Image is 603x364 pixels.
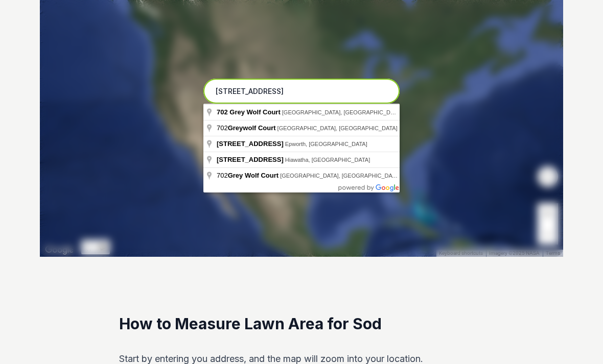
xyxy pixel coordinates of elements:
span: Epworth, [GEOGRAPHIC_DATA] [285,141,367,147]
span: [STREET_ADDRESS] [217,140,284,148]
h2: How to Measure Lawn Area for Sod [119,314,484,334]
span: [GEOGRAPHIC_DATA], [GEOGRAPHIC_DATA] [282,109,402,115]
span: 702 [217,108,228,116]
span: [GEOGRAPHIC_DATA], [GEOGRAPHIC_DATA] [277,125,398,131]
span: 702 [217,124,277,132]
span: Hiawatha, [GEOGRAPHIC_DATA] [285,157,370,163]
span: Greywolf Court [228,124,276,132]
span: Grey Wolf Court [229,108,280,116]
span: Grey Wolf Court [228,172,279,179]
span: [STREET_ADDRESS] [217,156,284,163]
input: Enter your address to get started [203,79,400,104]
span: [GEOGRAPHIC_DATA], [GEOGRAPHIC_DATA] [280,173,400,179]
span: 702 [217,172,280,179]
